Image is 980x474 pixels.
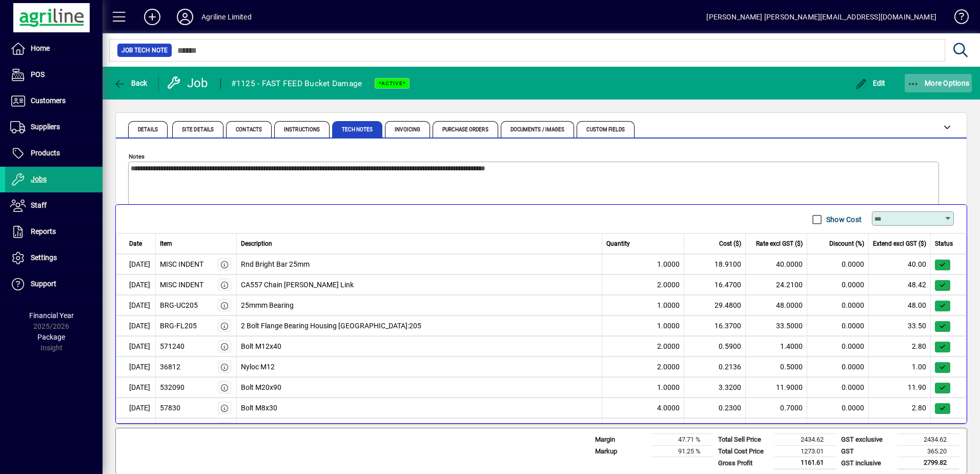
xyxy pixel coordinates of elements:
[116,336,156,357] td: [DATE]
[869,398,931,418] td: 2.80
[746,295,807,315] td: 48.0000
[116,274,156,295] td: [DATE]
[807,357,869,377] td: 0.0000
[657,403,680,413] span: 4.0000
[807,418,869,439] td: 0.0000
[237,315,603,336] td: 2 Bolt Flange Bearing Housing [GEOGRAPHIC_DATA]:205
[169,8,201,26] button: Profile
[807,377,869,398] td: 0.0000
[237,295,603,315] td: 25mmm Bearing
[947,2,967,35] a: Knowledge Base
[342,127,373,132] span: Tech Notes
[31,201,47,209] span: Staff
[160,280,203,290] div: MISC INDENT
[684,377,746,398] td: 3.3200
[5,36,103,62] a: Home
[395,127,420,132] span: Invoicing
[657,423,680,434] span: 4.0000
[121,45,168,55] span: Job Tech Note
[241,239,272,248] span: Description
[713,445,774,457] td: Total Cost Price
[824,214,862,225] label: Show Cost
[869,336,931,357] td: 2.80
[807,274,869,295] td: 0.0000
[116,254,156,274] td: [DATE]
[719,239,741,248] span: Cost ($)
[746,274,807,295] td: 24.2100
[774,457,836,469] td: 1161.61
[237,418,603,439] td: Washer M8
[869,295,931,315] td: 48.00
[590,445,651,457] td: Markup
[237,254,603,274] td: Rnd Bright Bar 25mm
[5,62,103,88] a: POS
[869,357,931,377] td: 1.00
[836,445,897,457] td: GST
[897,445,959,457] td: 365.20
[713,457,774,469] td: Gross Profit
[129,153,145,160] mat-label: Notes
[31,44,50,52] span: Home
[129,239,142,248] span: Date
[746,254,807,274] td: 40.0000
[31,149,60,157] span: Products
[160,382,185,393] div: 532090
[855,79,886,87] span: Edit
[31,96,66,105] span: Customers
[111,74,150,92] button: Back
[160,300,198,311] div: BRG-UC205
[836,434,897,446] td: GST exclusive
[657,259,680,270] span: 1.0000
[657,341,680,352] span: 2.0000
[836,457,897,469] td: GST inclusive
[116,357,156,377] td: [DATE]
[684,274,746,295] td: 16.4700
[160,341,185,352] div: 571240
[167,75,210,91] div: Job
[160,403,180,413] div: 57830
[684,357,746,377] td: 0.2136
[935,239,953,248] span: Status
[657,321,680,331] span: 1.0000
[116,315,156,336] td: [DATE]
[807,398,869,418] td: 0.0000
[5,271,103,297] a: Support
[869,274,931,295] td: 48.42
[829,239,864,248] span: Discount (%)
[31,175,47,183] span: Jobs
[756,239,803,248] span: Rate excl GST ($)
[236,127,262,132] span: Contacts
[869,418,931,439] td: 1.60
[651,445,713,457] td: 91.25 %
[160,362,180,372] div: 36812
[657,382,680,393] span: 1.0000
[284,127,320,132] span: Instructions
[160,321,197,331] div: BRG-FL205
[5,245,103,271] a: Settings
[746,418,807,439] td: 0.4000
[897,434,959,446] td: 2434.62
[231,75,362,92] div: #1125 - FAST FEED Bucket Damage
[774,434,836,446] td: 2434.62
[31,123,60,131] span: Suppliers
[746,315,807,336] td: 33.5000
[116,377,156,398] td: [DATE]
[869,377,931,398] td: 11.90
[590,434,651,446] td: Margin
[869,254,931,274] td: 40.00
[31,253,57,262] span: Settings
[746,377,807,398] td: 11.9000
[237,274,603,295] td: CA557 Chain [PERSON_NAME] Link
[807,254,869,274] td: 0.0000
[746,357,807,377] td: 0.5000
[905,74,972,92] button: More Options
[5,141,103,166] a: Products
[657,280,680,290] span: 2.0000
[684,398,746,418] td: 0.2300
[136,8,169,26] button: Add
[657,362,680,372] span: 2.0000
[5,88,103,114] a: Customers
[511,127,565,132] span: Documents / Images
[606,239,630,248] span: Quantity
[684,254,746,274] td: 18.9100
